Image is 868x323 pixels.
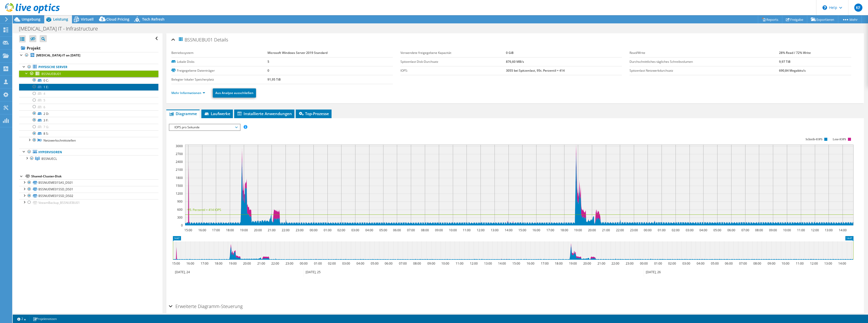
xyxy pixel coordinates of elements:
b: 3055 bei Spitzenlast, 95t. Perzentil = 414 [506,68,565,73]
text: 23:00 [295,228,303,232]
text: 05:00 [713,228,721,232]
text: 18:00 [560,228,568,232]
b: 0 [267,68,269,73]
span: Installierte Anwendungen [237,111,292,116]
text: 08:00 [755,228,763,232]
label: Spitzenlast Disk-Durchsatz [400,59,506,64]
text: 10:00 [441,261,449,266]
text: 04:00 [365,228,373,232]
text: 1800 [176,176,183,180]
text: 06:00 [727,228,735,232]
text: 2700 [176,152,183,156]
text: 20:00 [254,228,262,232]
text: 14:00 [498,261,506,266]
text: 05:00 [711,261,719,266]
a: BSSNUEME01SSD_DS02 [19,193,158,199]
text: 00:00 [309,228,317,232]
text: 10:00 [783,228,791,232]
a: VeeamBackup_BSSNUEBU01 [19,199,158,206]
text: 21:00 [267,228,275,232]
text: 09:00 [767,261,775,266]
text: 2100 [176,167,183,172]
span: Cloud Pricing [106,17,129,22]
text: Schreib-IOPS [805,137,822,141]
b: 5 [267,59,269,64]
label: Lokale Disks [171,59,267,64]
span: Laufwerke [204,111,230,116]
text: 23:00 [285,261,293,266]
text: 05:00 [370,261,378,266]
text: 14:00 [839,228,846,232]
text: 16:00 [198,228,206,232]
text: 1200 [176,191,183,196]
text: 18:00 [226,228,234,232]
text: 14:00 [838,261,846,266]
label: IOPS: [400,68,506,73]
text: 13:00 [824,261,832,266]
text: 95. Perzentil = 414 IOPS [188,208,221,212]
text: 18:00 [555,261,562,266]
a: Aus Analyse ausschließen [213,88,256,98]
text: 19:00 [569,261,577,266]
text: 17:00 [541,261,548,266]
text: 03:00 [682,261,690,266]
span: BSSNUEBU01 [41,72,61,76]
label: Freigegebene Datenträger [171,68,267,73]
text: 01:00 [314,261,322,266]
text: 02:00 [668,261,676,266]
text: 21:00 [602,228,610,232]
b: 91,95 TiB [267,77,281,82]
text: 09:00 [769,228,777,232]
span: KF [854,4,862,12]
text: 13:00 [490,228,498,232]
text: 15:00 [172,261,180,266]
a: Exportieren [807,16,838,23]
a: Hypervisoren [19,149,158,155]
a: Projektnotizen [29,316,60,322]
label: Verwendete freigegebene Kapazität [400,50,506,55]
a: 2 D: [19,110,158,117]
text: 03:00 [342,261,350,266]
span: Top-Prozesse [298,111,329,116]
b: Microsoft Windows Server 2019 Standard [267,51,327,55]
text: 05:00 [379,228,387,232]
span: BSSNUECL [41,157,57,161]
text: 12:00 [476,228,484,232]
a: 5 [19,97,158,104]
text: 01:00 [323,228,331,232]
a: Reports [758,16,782,23]
b: [MEDICAL_DATA]-IT on [DATE] [36,53,80,57]
text: 06:00 [384,261,392,266]
text: 16:00 [526,261,534,266]
a: BSSNUECL [19,155,158,162]
h1: [MEDICAL_DATA] IT - Infrastructure [17,26,106,32]
text: 01:00 [654,261,662,266]
text: 01:00 [657,228,665,232]
a: BSSNUEME01SAS_DS01 [19,179,158,186]
h2: Erweiterte Diagramm-Steuerung [169,301,243,311]
text: 15:00 [184,228,192,232]
text: 08:00 [413,261,421,266]
text: 13:00 [825,228,832,232]
text: 02:00 [671,228,679,232]
div: Shared-Cluster-Disk [31,173,158,179]
text: 06:00 [393,228,401,232]
text: 11:00 [455,261,463,266]
text: 07:00 [399,261,407,266]
a: Netzwerkschnittstellen [19,137,158,144]
text: 12:00 [810,261,818,266]
text: 00:00 [643,228,651,232]
text: 17:00 [546,228,554,232]
a: Projekt [19,44,158,52]
text: 14:00 [504,228,512,232]
span: Leistung [53,17,68,22]
text: 23:00 [630,228,638,232]
text: 16:00 [532,228,540,232]
a: BSSNUEME01SSD_DS01 [19,186,158,193]
text: 22:00 [271,261,279,266]
text: 300 [177,215,183,220]
text: 21:00 [597,261,605,266]
text: 09:00 [435,228,443,232]
text: 22:00 [281,228,289,232]
text: 07:00 [741,228,749,232]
